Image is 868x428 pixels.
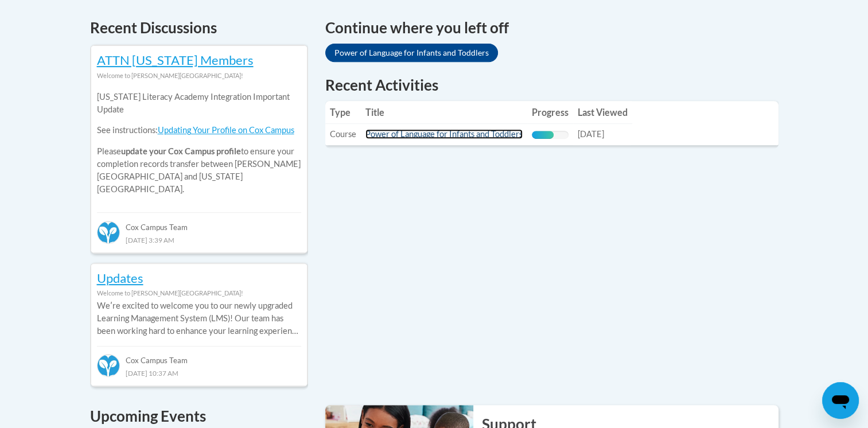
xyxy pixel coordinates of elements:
h4: Recent Discussions [90,17,308,39]
div: Welcome to [PERSON_NAME][GEOGRAPHIC_DATA]! [97,69,301,82]
a: ATTN [US_STATE] Members [97,52,254,68]
img: Cox Campus Team [97,354,120,377]
span: [DATE] [578,129,604,139]
img: Cox Campus Team [97,221,120,244]
th: Last Viewed [573,101,632,124]
h1: Recent Activities [325,75,779,95]
th: Type [325,101,361,124]
b: update your Cox Campus profile [121,146,241,156]
div: Cox Campus Team [97,212,301,233]
div: [DATE] 10:37 AM [97,367,301,379]
p: Weʹre excited to welcome you to our newly upgraded Learning Management System (LMS)! Our team has... [97,299,301,337]
div: [DATE] 3:39 AM [97,234,301,246]
a: Power of Language for Infants and Toddlers [365,129,523,139]
th: Title [361,101,527,124]
div: Please to ensure your completion records transfer between [PERSON_NAME][GEOGRAPHIC_DATA] and [US_... [97,82,301,204]
a: Power of Language for Infants and Toddlers [325,44,498,62]
a: Updating Your Profile on Cox Campus [158,125,294,135]
h4: Continue where you left off [325,17,779,39]
span: Course [330,129,356,139]
p: [US_STATE] Literacy Academy Integration Important Update [97,91,301,116]
h4: Upcoming Events [90,405,308,427]
a: Updates [97,270,143,286]
iframe: Button to launch messaging window, conversation in progress [822,382,859,419]
div: Cox Campus Team [97,346,301,367]
p: See instructions: [97,124,301,137]
div: Progress, % [532,131,554,139]
th: Progress [527,101,573,124]
div: Welcome to [PERSON_NAME][GEOGRAPHIC_DATA]! [97,287,301,299]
